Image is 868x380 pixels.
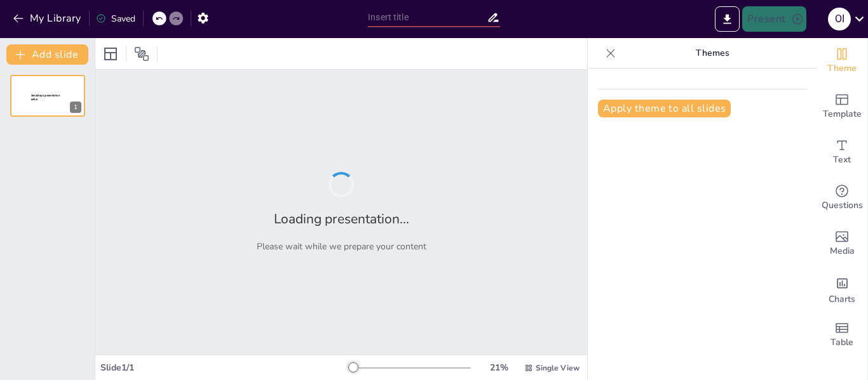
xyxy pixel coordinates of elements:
div: O I [828,8,851,30]
div: 1 [70,102,81,113]
span: Charts [829,292,855,306]
div: Add a table [817,312,867,358]
button: Add slide [6,44,88,65]
span: Template [823,107,862,121]
input: Insert title [368,8,487,27]
div: Add charts and graphs [817,266,867,312]
span: Table [831,336,853,350]
button: O I [828,6,851,32]
div: 21 % [484,362,514,374]
div: Add text boxes [817,129,867,175]
p: Themes [621,38,804,69]
div: Add ready made slides [817,84,867,129]
span: Questions [822,199,863,213]
button: Apply theme to all slides [598,100,731,117]
span: Media [830,244,855,258]
span: Theme [827,62,857,75]
button: My Library [10,8,86,29]
span: Single View [536,363,580,373]
button: Present [742,6,806,32]
div: Slide 1 / 1 [100,362,349,374]
h2: Loading presentation... [274,210,409,228]
div: Add images, graphics, shapes or video [817,221,867,266]
p: Please wait while we prepare your content [257,240,426,252]
span: Sendsteps presentation editor [31,94,60,101]
div: 1 [10,75,85,117]
div: Saved [96,13,135,25]
div: Change the overall theme [817,38,867,84]
span: Text [833,153,851,167]
div: Get real-time input from your audience [817,175,867,221]
span: Position [134,46,149,62]
div: Layout [100,44,121,64]
button: Export to PowerPoint [715,6,740,32]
